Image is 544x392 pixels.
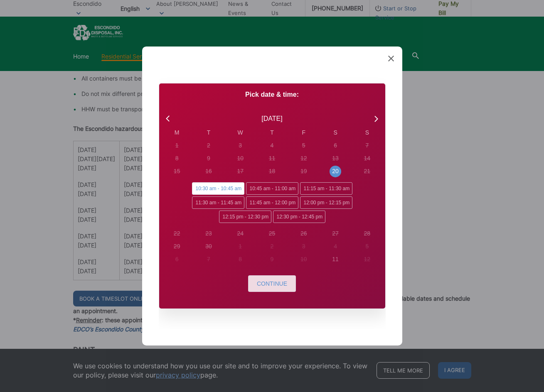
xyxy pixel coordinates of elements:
[239,242,242,251] div: 1
[257,280,287,287] span: Continue
[192,196,244,209] span: 11:30 am - 11:45 am
[302,242,305,251] div: 3
[273,211,325,223] span: 12:30 pm - 12:45 pm
[237,167,244,176] div: 17
[320,128,351,137] div: S
[332,229,339,238] div: 27
[271,242,274,251] div: 2
[161,128,193,137] div: M
[174,229,180,238] div: 22
[159,90,385,99] p: Pick date & time:
[271,141,274,150] div: 4
[192,182,244,195] span: 10:30 am - 10:45 am
[239,141,242,150] div: 3
[364,229,371,238] div: 28
[332,154,339,163] div: 13
[300,182,352,195] span: 11:15 am - 11:30 am
[261,114,282,124] div: [DATE]
[175,255,179,264] div: 6
[205,242,212,251] div: 30
[239,255,242,264] div: 8
[365,141,369,150] div: 7
[175,154,179,163] div: 8
[174,242,180,251] div: 29
[248,275,296,292] button: Continue
[334,242,337,251] div: 4
[364,167,371,176] div: 21
[237,229,244,238] div: 24
[205,167,212,176] div: 16
[269,229,276,238] div: 25
[332,167,339,176] div: 20
[288,128,320,137] div: F
[256,128,288,137] div: T
[302,141,305,150] div: 5
[207,141,210,150] div: 2
[246,196,298,209] span: 11:45 am - 12:00 pm
[364,255,371,264] div: 12
[300,255,307,264] div: 10
[271,255,274,264] div: 9
[334,141,337,150] div: 6
[300,196,352,209] span: 12:00 pm - 12:15 pm
[269,154,276,163] div: 11
[193,128,224,137] div: T
[300,167,307,176] div: 19
[365,242,369,251] div: 5
[364,154,371,163] div: 14
[300,229,307,238] div: 26
[207,255,210,264] div: 7
[205,229,212,238] div: 23
[300,154,307,163] div: 12
[351,128,383,137] div: S
[175,141,179,150] div: 1
[237,154,244,163] div: 10
[246,182,298,195] span: 10:45 am - 11:00 am
[174,167,180,176] div: 15
[224,128,256,137] div: W
[269,167,276,176] div: 18
[219,211,271,223] span: 12:15 pm - 12:30 pm
[332,255,339,264] div: 11
[207,154,210,163] div: 9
